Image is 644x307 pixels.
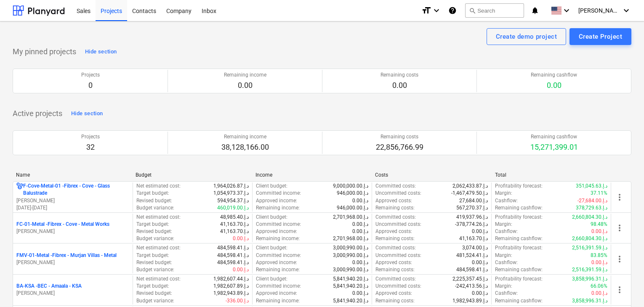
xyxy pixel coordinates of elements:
[23,183,129,197] p: F-Cove-Metal-01 - Fibrex - Cove - Glass Balustrade
[465,3,524,18] button: Search
[256,275,287,283] p: Client budget :
[452,297,488,304] p: 1,982,943.89د.إ.‏
[16,290,129,297] p: [PERSON_NAME]
[81,142,100,152] p: 32
[572,244,607,251] p: 2,516,391.59د.إ.‏
[233,235,249,242] p: 0.00د.إ.‏
[136,197,172,204] p: Revised budget :
[530,133,578,140] p: Remaining cashflow
[495,259,518,266] p: Cashflow :
[577,197,607,204] p: -27,684.00د.إ.‏
[375,297,415,304] p: Remaining costs :
[136,228,172,235] p: Revised budget :
[217,259,249,266] p: 484,598.41د.إ.‏
[136,221,169,228] p: Target budget :
[591,221,607,228] p: 98.48%
[375,190,421,197] p: Uncommitted costs :
[591,259,607,266] p: 0.00د.إ.‏
[591,228,607,235] p: 0.00د.إ.‏
[220,228,249,235] p: 41,163.70د.إ.‏
[213,275,249,283] p: 1,982,607.44د.إ.‏
[136,183,181,190] p: Net estimated cost :
[451,190,488,197] p: -1,467,479.50د.إ.‏
[256,290,297,297] p: Approved income :
[333,283,368,290] p: 5,841,940.20د.إ.‏
[375,228,412,235] p: Approved costs :
[256,259,297,266] p: Approved income :
[375,214,416,221] p: Committed costs :
[233,266,249,273] p: 0.00د.إ.‏
[578,7,620,14] span: [PERSON_NAME]
[221,133,269,140] p: Remaining income
[572,297,607,304] p: 3,858,996.31د.إ.‏
[217,244,249,251] p: 484,598.41د.إ.‏
[495,252,512,259] p: Margin :
[375,244,416,251] p: Committed costs :
[256,235,300,242] p: Remaining income :
[217,197,249,204] p: 594,954.37د.إ.‏
[576,183,607,190] p: 351,045.63د.إ.‏
[452,183,488,190] p: 2,062,433.87د.إ.‏
[621,5,631,16] i: keyboard_arrow_down
[71,109,103,119] div: Hide section
[562,5,572,16] i: keyboard_arrow_down
[591,290,607,297] p: 0.00د.إ.‏
[572,235,607,242] p: 2,660,804.30د.إ.‏
[531,80,577,90] p: 0.00
[591,190,607,197] p: 37.11%
[256,190,301,197] p: Committed income :
[13,47,76,57] p: My pinned projects
[375,275,416,283] p: Committed costs :
[487,28,566,45] button: Create demo project
[16,221,129,235] div: FC-01-Metal -Fibrex - Cove - Metal Works[PERSON_NAME]
[256,297,300,304] p: Remaining income :
[136,204,174,212] p: Budget variance :
[16,259,129,266] p: [PERSON_NAME]
[16,183,129,212] div: F-Cove-Metal-01 -Fibrex - Cove - Glass Balustrade[PERSON_NAME][DATE]-[DATE]
[375,252,421,259] p: Uncommitted costs :
[455,283,488,290] p: -242,413.56د.إ.‏
[136,290,172,297] p: Revised budget :
[376,133,423,140] p: Remaining costs
[217,204,249,212] p: 460,019.00د.إ.‏
[375,266,415,273] p: Remaining costs :
[572,214,607,221] p: 2,660,804.30د.إ.‏
[495,204,543,212] p: Remaining cashflow :
[136,235,174,242] p: Budget variance :
[572,266,607,273] p: 2,516,391.59د.إ.‏
[375,290,412,297] p: Approved costs :
[352,197,368,204] p: 0.00د.إ.‏
[256,266,300,273] p: Remaining income :
[375,172,488,178] div: Costs
[495,197,518,204] p: Cashflow :
[615,254,625,264] span: more_vert
[81,133,100,140] p: Projects
[352,228,368,235] p: 0.00د.إ.‏
[136,266,174,273] p: Budget variance :
[496,31,557,42] div: Create demo project
[224,71,266,79] p: Remaining income
[531,5,539,16] i: notifications
[337,204,368,212] p: 946,000.00د.إ.‏
[455,221,488,228] p: -378,774.26د.إ.‏
[495,275,543,283] p: Profitability forecast :
[213,283,249,290] p: 1,982,607.89د.إ.‏
[255,172,368,178] div: Income
[456,252,488,259] p: 481,524.41د.إ.‏
[256,221,301,228] p: Committed income :
[136,275,181,283] p: Net estimated cost :
[375,221,421,228] p: Uncommitted costs :
[459,197,488,204] p: 27,684.00د.إ.‏
[221,142,269,152] p: 38,128,166.00
[220,221,249,228] p: 41,163.70د.إ.‏
[16,283,129,297] div: BA-KSA -BEC - Amaala - KSA[PERSON_NAME]
[591,283,607,290] p: 66.06%
[472,259,488,266] p: 0.00د.إ.‏
[16,252,117,259] p: FMV-01-Metal - Fibrex - Murjan Villas - Metal
[448,5,457,16] i: Knowledge base
[333,244,368,251] p: 3,000,990.00د.إ.‏
[495,266,543,273] p: Remaining cashflow :
[615,192,625,202] span: more_vert
[462,244,488,251] p: 3,074.00د.إ.‏
[495,235,543,242] p: Remaining cashflow :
